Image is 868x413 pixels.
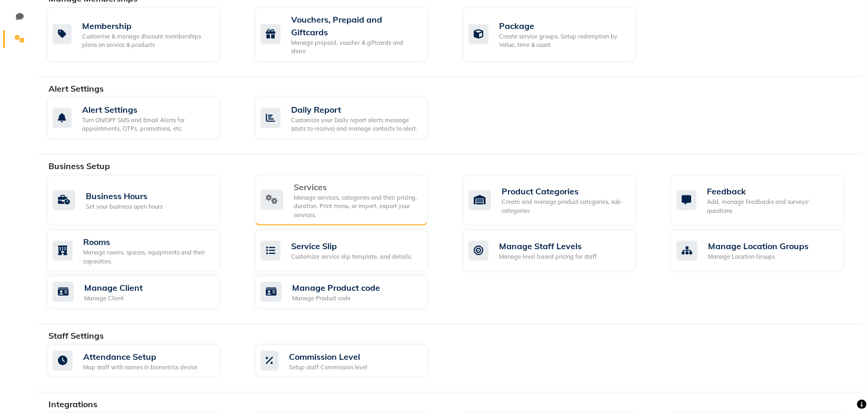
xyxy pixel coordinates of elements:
a: Vouchers, Prepaid and GiftcardsManage prepaid, voucher & giftcards and share [255,7,447,62]
div: Customize service slip template, and details. [291,252,412,261]
div: Manage services, categories and their pricing, duration. Print menu, or import, export your servi... [294,193,420,220]
div: Services [294,181,420,193]
a: FeedbackAdd, manage feedbacks and surveys' questions [671,175,863,226]
a: Manage Product codeManage Product code [255,276,447,309]
div: Customize your Daily report alerts message (stats to receive) and manage contacts to alert. [291,116,420,133]
div: Feedback [707,185,835,198]
a: Manage ClientManage Client [47,276,239,309]
div: Manage Staff Levels [499,240,597,252]
a: Commission LevelSetup staff Commission level [255,345,447,378]
div: Set your business open hours [86,202,163,211]
a: Attendance SetupMap staff with names in biometrics device [47,345,239,378]
div: Alert Settings [82,103,212,116]
a: ServicesManage services, categories and their pricing, duration. Print menu, or import, export yo... [255,175,447,226]
div: Manage Location Groups [708,240,809,252]
a: MembershipCustomise & manage discount memberships plans on service & products [47,7,239,62]
div: Service Slip [291,240,412,252]
div: Manage Location Groups [708,252,809,261]
div: Setup staff Commission level [289,363,367,372]
div: Daily Report [291,103,420,116]
div: Manage Product code [292,281,380,294]
div: Rooms [83,235,212,248]
div: Add, manage feedbacks and surveys' questions [707,198,835,215]
a: Business HoursSet your business open hours [47,175,239,226]
a: Manage Location GroupsManage Location Groups [671,230,863,271]
div: Manage level based pricing for staff [499,252,597,261]
div: Package [499,19,627,32]
div: Create and manage product categories, sub-categories [502,198,627,215]
div: Manage Client [84,294,143,303]
a: Product CategoriesCreate and manage product categories, sub-categories [463,175,655,226]
div: Manage prepaid, voucher & giftcards and share [291,38,420,56]
a: PackageCreate service groups, Setup redemption by Value, time & count [463,7,655,62]
a: Daily ReportCustomize your Daily report alerts message (stats to receive) and manage contacts to ... [255,97,447,139]
div: Commission Level [289,350,367,363]
div: Vouchers, Prepaid and Giftcards [291,13,420,38]
a: Alert SettingsTurn ON/OFF SMS and Email Alerts for appointments, OTPs, promotions, etc. [47,97,239,139]
div: Business Hours [86,190,163,202]
div: Turn ON/OFF SMS and Email Alerts for appointments, OTPs, promotions, etc. [82,116,212,133]
div: Create service groups, Setup redemption by Value, time & count [499,32,627,50]
div: Map staff with names in biometrics device [83,363,197,372]
div: Membership [82,19,212,32]
div: Attendance Setup [83,350,197,363]
a: RoomsManage rooms, spaces, equipments and their capacities. [47,230,239,271]
div: Manage Client [84,281,143,294]
a: Service SlipCustomize service slip template, and details. [255,230,447,271]
div: Product Categories [502,185,627,198]
div: Manage rooms, spaces, equipments and their capacities. [83,248,212,265]
div: Manage Product code [292,294,380,303]
div: Customise & manage discount memberships plans on service & products [82,32,212,50]
a: Manage Staff LevelsManage level based pricing for staff [463,230,655,271]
